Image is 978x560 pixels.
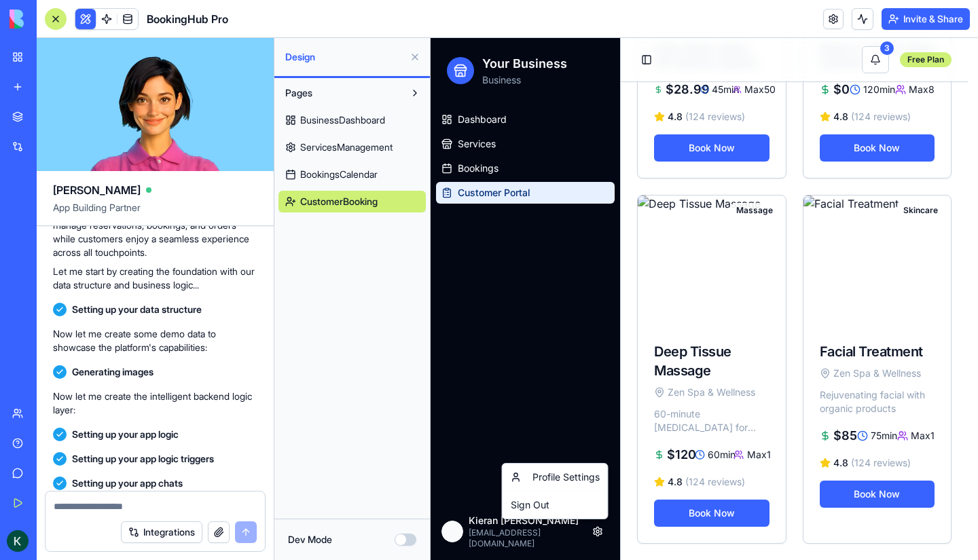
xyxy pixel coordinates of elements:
p: Let me start by creating the foundation with our data structure and business logic... [53,265,257,292]
span: Setting up your data structure [72,303,202,316]
p: Now let me create the intelligent backend logic layer: [53,390,257,417]
span: ServicesManagement [300,141,393,154]
span: Generating images [72,365,153,379]
button: Invite & Share [882,8,970,30]
span: App Building Partner [53,201,257,225]
a: ServicesManagement [278,136,426,158]
img: logo [10,10,94,29]
a: CustomerBooking [278,191,426,212]
span: Setting up your app logic [72,428,179,441]
a: BusinessDashboard [278,109,426,131]
button: Integrations [121,521,202,543]
label: Dev Mode [288,533,332,546]
span: Setting up your app logic triggers [72,452,214,466]
span: BookingsCalendar [300,168,378,181]
span: Setting up your app chats [72,477,183,490]
div: Sign Out [75,456,175,478]
p: Now let me create some demo data to showcase the platform's capabilities: [53,327,257,354]
div: Profile Settings [75,428,175,450]
span: Pages [285,86,312,100]
span: CustomerBooking [300,195,378,208]
span: [PERSON_NAME] [53,182,141,198]
span: BusinessDashboard [300,113,385,127]
button: Pages [278,82,404,104]
a: BookingsCalendar [278,164,426,185]
span: Design [285,50,404,64]
span: BookingHub Pro [147,11,228,27]
img: ACg8ocI_YmBgBsBWZUz8nzhcJF1J0u-Uk5qSfUnMAVJUfwX_tq7Ycw=s96-c [7,530,29,552]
